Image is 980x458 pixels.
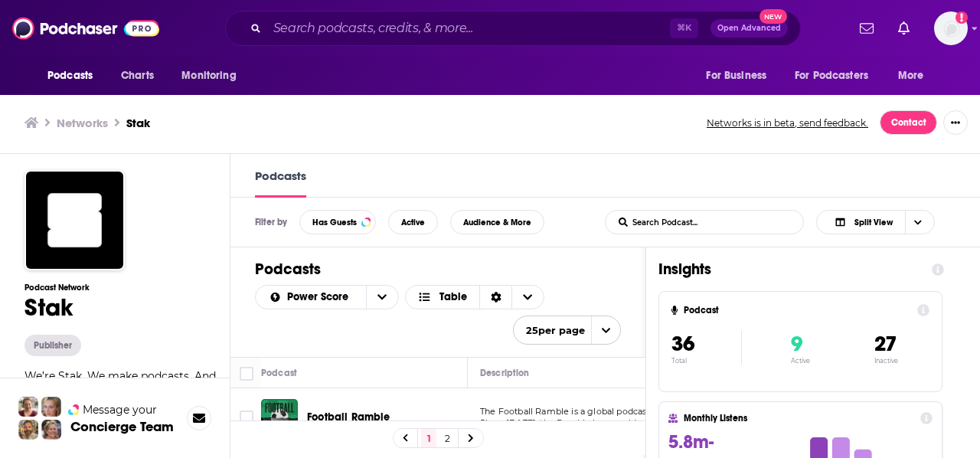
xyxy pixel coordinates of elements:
span: Monitoring [181,65,236,87]
button: Show profile menu [934,11,968,45]
button: open menu [256,292,366,303]
span: For Podcasters [795,65,868,87]
button: Has Guests [299,210,376,234]
h1: Podcasts [255,260,621,279]
button: open menu [695,61,786,90]
span: Football Ramble [307,411,390,424]
h3: Filter by [255,217,287,227]
a: Contact [880,110,937,135]
span: 36 [671,331,694,357]
a: Stak [126,116,150,130]
p: Active [791,357,810,365]
a: Podcasts [255,168,306,198]
img: Podchaser - Follow, Share and Rate Podcasts [12,14,159,43]
span: Podcasts [47,65,93,87]
span: More [898,65,924,87]
button: Audience & More [450,210,544,234]
div: Sort Direction [479,286,511,309]
button: open menu [785,61,890,90]
h3: Concierge Team [70,419,174,434]
button: Networks is in beta, send feedback. [701,116,874,129]
input: Search podcasts, credits, & more... [267,16,670,41]
span: Toggle select row [240,411,253,424]
img: Football Ramble [261,399,298,436]
span: Logged in as esmith_bg [934,11,968,45]
button: open menu [513,316,621,345]
span: New [759,9,787,24]
img: Jules Profile [41,397,61,417]
p: Total [671,357,741,365]
span: Split View [854,218,893,227]
button: Choose View [405,285,545,309]
span: Open Advanced [717,25,781,32]
h1: Stak [24,293,216,322]
span: Message your [83,402,157,417]
img: Barbara Profile [41,420,61,440]
h1: Insights [658,260,920,279]
span: Power Score [287,292,354,303]
span: Table [439,292,467,303]
span: Has Guests [312,218,357,227]
span: Charts [121,65,154,87]
button: Show More Button [943,110,968,135]
button: open menu [37,61,113,90]
button: open menu [171,61,256,90]
img: Jon Profile [18,420,38,440]
div: Podcast [261,364,297,382]
span: Active [401,218,425,227]
a: Football Ramble [307,410,390,425]
div: Search podcasts, credits, & more... [225,11,801,46]
span: 25 per page [514,319,585,342]
span: 9 [791,331,802,357]
button: Active [388,210,438,234]
a: Charts [111,61,163,90]
span: Since [DATE], the Ramble has provided entertainme [480,417,703,428]
h4: Monthly Listens [684,413,913,424]
img: User Profile [934,11,968,45]
span: 27 [874,331,897,357]
a: Networks [57,116,108,130]
h2: Choose List sort [255,285,399,309]
button: open menu [887,61,943,90]
button: Publisher [24,335,81,356]
div: Description [480,364,529,382]
h3: Podcast Network [24,283,216,293]
svg: Add a profile image [955,11,968,24]
img: Stak logo [24,170,125,270]
button: open menu [366,286,398,309]
span: For Business [706,65,766,87]
button: Choose View [816,210,935,234]
a: 1 [421,429,436,447]
a: Show notifications dropdown [854,15,880,41]
span: Audience & More [463,218,531,227]
p: Inactive [874,357,898,365]
span: ⌘ K [670,18,698,38]
h2: Choose View [816,210,955,234]
h4: Podcast [684,305,911,316]
span: The Football Ramble is a global podcasting institution. [480,406,710,417]
button: Open AdvancedNew [710,19,788,38]
img: Sydney Profile [18,397,38,417]
a: 2 [439,429,455,447]
a: Show notifications dropdown [892,15,916,41]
